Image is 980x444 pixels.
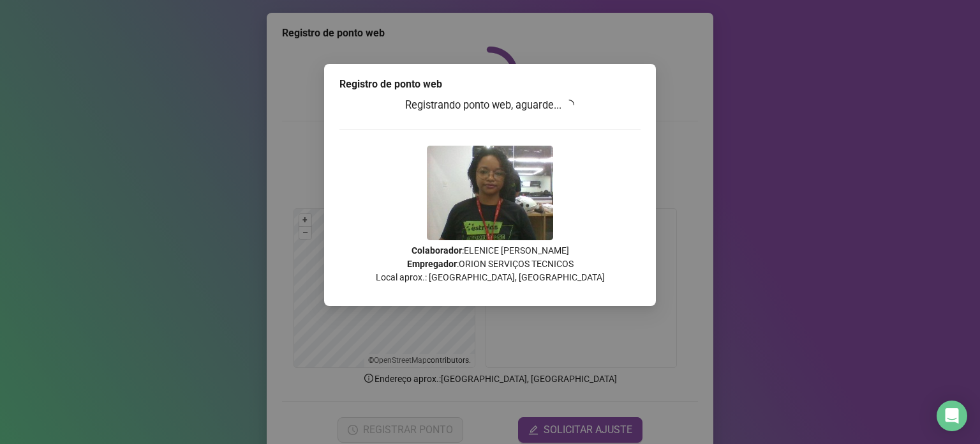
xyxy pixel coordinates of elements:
[412,245,462,256] strong: Colaborador
[564,99,575,111] span: loading
[407,259,457,269] strong: Empregador
[427,146,553,240] img: 2Q==
[937,401,967,431] div: Open Intercom Messenger
[339,77,641,92] div: Registro de ponto web
[339,97,641,114] h3: Registrando ponto web, aguarde...
[339,244,641,284] p: : ELENICE [PERSON_NAME] : ORION SERVIÇOS TECNICOS Local aprox.: [GEOGRAPHIC_DATA], [GEOGRAPHIC_DATA]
